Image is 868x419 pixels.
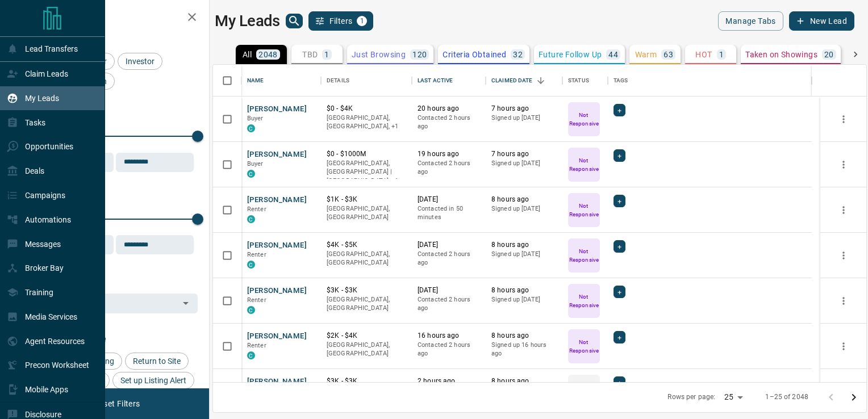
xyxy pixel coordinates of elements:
p: 1–25 of 2048 [765,392,808,402]
button: more [835,156,852,173]
p: 19 hours ago [418,149,480,159]
span: Set up Listing Alert [116,376,190,385]
span: Return to Site [129,357,185,366]
p: [GEOGRAPHIC_DATA], [GEOGRAPHIC_DATA] [327,295,406,313]
button: Reset Filters [86,394,147,413]
p: 2 hours ago [418,376,480,386]
p: Not Responsive [569,292,599,309]
p: $3K - $3K [327,376,406,386]
div: Status [562,65,608,97]
p: Contacted 2 hours ago [418,159,480,177]
div: Claimed Date [491,65,533,97]
div: Last Active [418,65,453,97]
div: 25 [720,389,747,405]
p: Not Responsive [569,156,599,173]
p: 7 hours ago [491,104,557,114]
button: more [835,111,852,128]
button: Filters1 [308,11,374,31]
div: Last Active [412,65,486,97]
div: Claimed Date [486,65,562,97]
p: 63 [663,51,673,58]
div: Details [327,65,349,97]
div: Investor [118,53,162,70]
button: Manage Tabs [718,11,783,31]
button: more [835,292,852,309]
p: Signed up 16 hours ago [491,341,557,358]
p: [GEOGRAPHIC_DATA], [GEOGRAPHIC_DATA] [327,341,406,358]
span: Renter [247,296,266,304]
p: Criteria Obtained [443,51,506,58]
p: 1 [324,51,329,58]
span: + [617,332,621,343]
h2: Filters [36,11,198,25]
p: 8 hours ago [491,331,557,341]
button: New Lead [789,11,854,31]
h1: My Leads [215,12,280,30]
p: 8 hours ago [491,195,557,204]
span: + [617,286,621,298]
span: Renter [247,342,266,349]
p: 1 [719,51,724,58]
button: Go to next page [842,386,865,409]
button: [PERSON_NAME] [247,376,307,387]
button: [PERSON_NAME] [247,286,307,296]
p: 32 [513,51,523,58]
p: Contacted in 50 minutes [418,204,480,222]
span: 1 [358,17,366,25]
div: Status [568,65,589,97]
div: Set up Listing Alert [112,372,194,389]
p: Just Browsing [352,51,406,58]
button: more [835,247,852,264]
span: Buyer [247,160,264,167]
p: Not Responsive [569,111,599,128]
div: Return to Site [125,353,189,370]
p: [GEOGRAPHIC_DATA], [GEOGRAPHIC_DATA] [327,250,406,267]
p: Warm [635,51,657,58]
p: Signed up [DATE] [491,114,557,123]
div: condos.ca [247,124,255,132]
div: Tags [614,65,628,97]
button: Sort [533,73,549,89]
button: more [835,338,852,355]
p: $4K - $5K [327,240,406,250]
p: 8 hours ago [491,240,557,250]
p: $2K - $4K [327,331,406,341]
div: Name [241,65,321,97]
div: condos.ca [247,351,255,359]
span: Investor [122,57,158,66]
span: Renter [247,206,266,213]
div: condos.ca [247,261,255,269]
p: $3K - $3K [327,286,406,295]
button: [PERSON_NAME] [247,104,307,115]
span: + [617,150,621,161]
p: HOT [695,51,712,58]
button: [PERSON_NAME] [247,195,307,206]
p: 44 [608,51,618,58]
button: [PERSON_NAME] [247,149,307,160]
p: Signed up [DATE] [491,295,557,304]
div: Name [247,65,264,97]
div: + [614,104,625,116]
p: Not Responsive [569,202,599,219]
div: + [614,149,625,162]
span: + [617,241,621,252]
p: Contacted 2 hours ago [418,295,480,313]
p: 2048 [258,51,278,58]
div: + [614,240,625,253]
span: Buyer [247,115,264,122]
p: 120 [412,51,427,58]
div: condos.ca [247,170,255,178]
span: Renter [247,251,266,258]
p: Contacted 2 hours ago [418,250,480,267]
p: [DATE] [418,195,480,204]
p: [DATE] [418,286,480,295]
div: + [614,286,625,298]
p: $1K - $3K [327,195,406,204]
p: Signed up [DATE] [491,159,557,168]
div: condos.ca [247,215,255,223]
div: Tags [608,65,812,97]
span: + [617,104,621,116]
p: Signed up [DATE] [491,250,557,259]
p: Contacted 2 hours ago [418,114,480,131]
p: [DATE] [418,240,480,250]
